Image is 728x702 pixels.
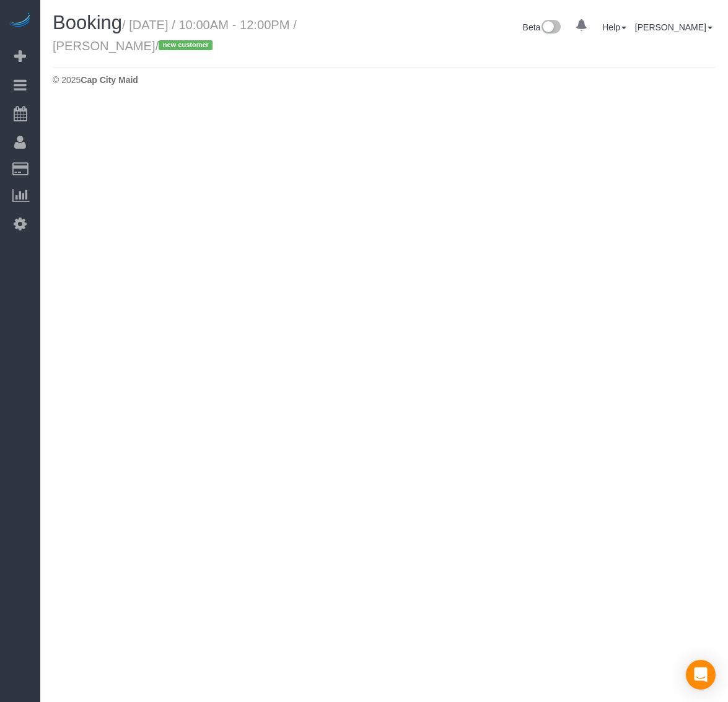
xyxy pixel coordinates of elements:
[7,12,32,30] img: Automaid Logo
[523,22,561,32] a: Beta
[53,18,297,53] small: / [DATE] / 10:00AM - 12:00PM / [PERSON_NAME]
[156,39,217,53] span: /
[602,22,626,32] a: Help
[53,12,122,33] span: Booking
[159,40,213,50] span: new customer
[81,75,138,85] strong: Cap City Maid
[540,20,561,36] img: New interface
[686,660,716,690] div: Open Intercom Messenger
[53,74,716,86] div: © 2025
[635,22,713,32] a: [PERSON_NAME]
